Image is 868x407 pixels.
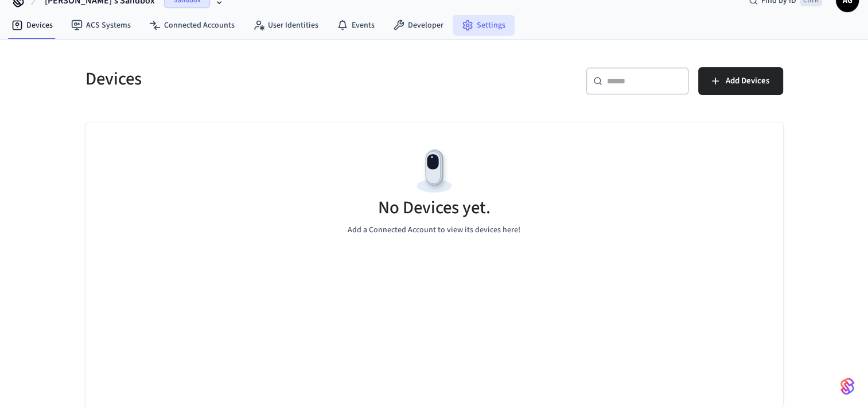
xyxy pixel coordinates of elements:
a: Devices [2,15,62,36]
a: Developer [384,15,453,36]
h5: Devices [85,67,427,91]
a: ACS Systems [62,15,140,36]
a: Connected Accounts [140,15,244,36]
h5: No Devices yet. [378,196,491,220]
a: Settings [453,15,515,36]
a: User Identities [244,15,328,36]
img: SeamLogoGradient.69752ec5.svg [840,377,854,396]
span: Add Devices [726,74,769,89]
button: Add Devices [698,67,783,95]
a: Events [328,15,384,36]
img: Devices Empty State [408,145,460,197]
p: Add a Connected Account to view its devices here! [348,224,520,236]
